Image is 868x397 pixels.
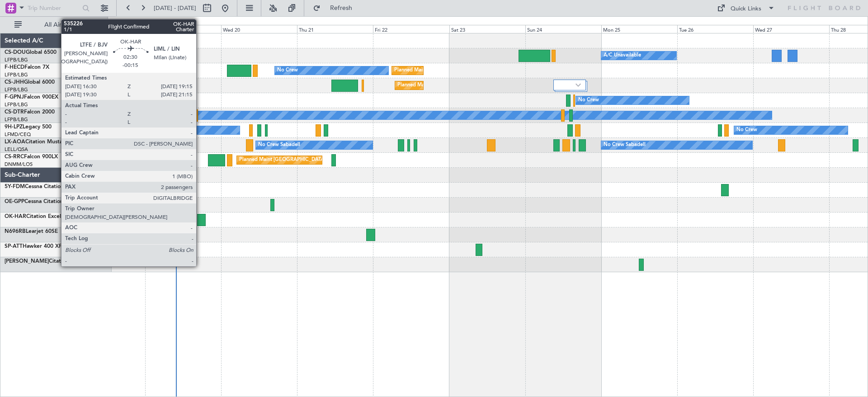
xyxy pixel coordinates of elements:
[5,184,25,189] span: 5Y-FDM
[24,22,95,28] span: All Aircraft
[753,25,829,33] div: Wed 27
[736,123,757,137] div: No Crew
[5,124,52,130] a: 9H-LPZLegacy 500
[5,139,69,145] a: LX-AOACitation Mustang
[5,57,28,63] a: LFPB/LBG
[5,161,33,168] a: DNMM/LOS
[604,49,641,62] div: A/C Unavailable
[604,138,646,152] div: No Crew Sabadell
[258,138,300,152] div: No Crew Sabadell
[5,229,26,234] span: N696RB
[5,131,31,138] a: LFMD/CEQ
[576,83,581,87] img: arrow-gray.svg
[5,80,24,85] span: CS-JHH
[449,25,525,33] div: Sat 23
[5,50,57,55] a: CS-DOUGlobal 6500
[5,101,28,108] a: LFPB/LBG
[109,18,125,26] div: [DATE]
[5,95,58,100] a: F-GPNJFalcon 900EX
[5,244,62,249] a: SP-ATTHawker 400 XP
[397,79,540,92] div: Planned Maint [GEOGRAPHIC_DATA] ([GEOGRAPHIC_DATA])
[5,109,55,115] a: CS-DTRFalcon 2000
[277,64,298,77] div: No Crew
[5,109,24,115] span: CS-DTR
[10,18,98,32] button: All Aircraft
[141,109,162,122] div: No Crew
[309,1,363,15] button: Refresh
[578,94,599,107] div: No Crew
[5,214,26,219] span: OK-HAR
[221,25,297,33] div: Wed 20
[5,244,23,249] span: SP-ATT
[5,146,28,153] a: LELL/QSA
[5,139,25,145] span: LX-AOA
[525,25,601,33] div: Sun 24
[5,199,24,204] span: OE-GPP
[5,50,26,55] span: CS-DOU
[5,229,58,234] a: N696RBLearjet 60SE
[5,259,111,264] a: [PERSON_NAME]Citation Sovereign C680
[5,86,28,93] a: LFPB/LBG
[5,214,61,219] a: OK-HARCitation Excel
[128,123,149,137] div: No Crew
[5,184,75,189] a: 5Y-FDMCessna Citation XLS
[145,25,221,33] div: Tue 19
[712,1,779,15] button: Quick Links
[322,5,360,11] span: Refresh
[394,64,537,77] div: Planned Maint [GEOGRAPHIC_DATA] ([GEOGRAPHIC_DATA])
[5,124,23,130] span: 9H-LPZ
[5,65,24,70] span: F-HECD
[5,154,24,160] span: CS-RRC
[5,199,75,204] a: OE-GPPCessna Citation XLS
[731,5,761,14] div: Quick Links
[5,154,58,160] a: CS-RRCFalcon 900LX
[5,65,49,70] a: F-HECDFalcon 7X
[5,95,24,100] span: F-GPNJ
[677,25,753,33] div: Tue 26
[601,25,677,33] div: Mon 25
[5,80,55,85] a: CS-JHHGlobal 6000
[154,4,196,12] span: [DATE] - [DATE]
[373,25,449,33] div: Fri 22
[5,71,28,78] a: LFPB/LBG
[239,153,382,167] div: Planned Maint [GEOGRAPHIC_DATA] ([GEOGRAPHIC_DATA])
[28,1,80,15] input: Trip Number
[5,259,49,264] span: [PERSON_NAME]
[297,25,373,33] div: Thu 21
[5,116,28,123] a: LFPB/LBG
